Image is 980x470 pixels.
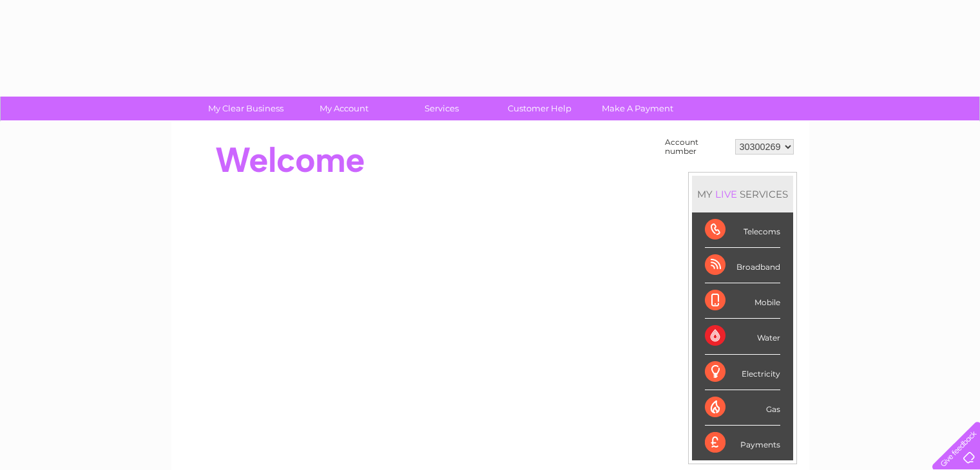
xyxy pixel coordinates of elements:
div: MY SERVICES [692,176,793,212]
a: My Account [291,97,397,120]
a: Customer Help [486,97,593,120]
div: Water [705,319,780,354]
div: Payments [705,426,780,460]
a: Services [389,97,495,120]
div: LIVE [713,188,740,200]
div: Telecoms [705,212,780,248]
div: Gas [705,390,780,426]
a: Make A Payment [584,97,691,120]
div: Broadband [705,248,780,283]
div: Electricity [705,355,780,390]
div: Mobile [705,283,780,319]
a: My Clear Business [193,97,299,120]
td: Account number [662,135,732,159]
